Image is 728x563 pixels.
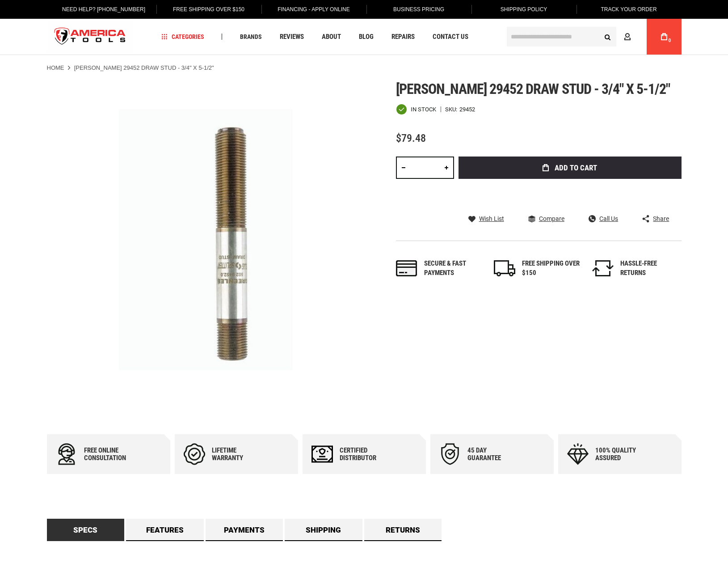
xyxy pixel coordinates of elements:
[47,81,364,398] img: GREENLEE 29452 DRAW STUD - 3/4" X 5-1/2"
[424,259,482,278] div: Secure & fast payments
[620,259,678,278] div: HASSLE-FREE RETURNS
[445,106,459,112] strong: SKU
[459,106,475,112] div: 29452
[555,164,597,172] span: Add to Cart
[355,31,378,43] a: Blog
[457,182,683,207] iframe: Secure express checkout frame
[468,215,504,223] a: Wish List
[126,519,204,541] a: Features
[396,132,426,144] span: $79.48
[240,34,262,40] span: Brands
[592,260,614,276] img: returns
[599,216,618,222] span: Call Us
[411,106,436,112] span: In stock
[387,31,419,43] a: Repairs
[494,260,515,276] img: shipping
[467,447,521,462] div: 45 day Guarantee
[459,157,682,179] button: Add to Cart
[599,28,616,45] button: Search
[340,447,393,462] div: Certified Distributor
[84,447,138,462] div: Free online consultation
[479,216,504,222] span: Wish List
[396,104,436,115] div: Availability
[280,34,304,40] span: Reviews
[669,38,671,43] span: 0
[364,519,442,541] a: Returns
[157,31,208,43] a: Categories
[653,216,669,222] span: Share
[539,216,564,222] span: Compare
[276,31,308,43] a: Reviews
[396,260,417,276] img: payments
[656,19,673,55] a: 0
[522,259,580,278] div: FREE SHIPPING OVER $150
[433,34,468,40] span: Contact Us
[318,31,345,43] a: About
[595,447,649,462] div: 100% quality assured
[528,215,564,223] a: Compare
[285,519,362,541] a: Shipping
[391,34,415,40] span: Repairs
[212,447,265,462] div: Lifetime warranty
[359,34,374,40] span: Blog
[161,34,204,40] span: Categories
[47,519,125,541] a: Specs
[429,31,472,43] a: Contact Us
[206,519,283,541] a: Payments
[589,215,618,223] a: Call Us
[501,6,547,13] span: Shipping Policy
[322,34,341,40] span: About
[47,20,134,54] a: store logo
[74,64,214,71] strong: [PERSON_NAME] 29452 DRAW STUD - 3/4" X 5-1/2"
[47,64,64,72] a: Home
[396,80,670,97] span: [PERSON_NAME] 29452 draw stud - 3/4" x 5-1/2"
[236,31,266,43] a: Brands
[47,20,134,54] img: America Tools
